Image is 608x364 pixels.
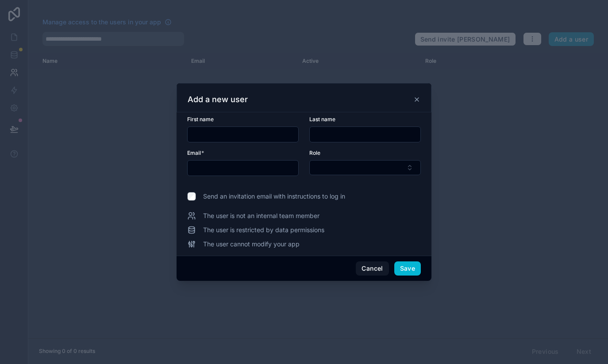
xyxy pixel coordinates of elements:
h3: Add a new user [188,94,248,105]
span: Role [309,149,320,156]
span: The user is restricted by data permissions [203,226,324,234]
span: Send an invitation email with instructions to log in [203,192,345,201]
span: Email [187,149,201,156]
span: The user cannot modify your app [203,240,300,249]
button: Save [394,261,421,276]
button: Cancel [356,261,389,276]
button: Select Button [309,160,421,175]
input: Send an invitation email with instructions to log in [187,192,196,201]
span: The user is not an internal team member [203,211,319,220]
span: First name [187,116,214,123]
span: Last name [309,116,335,123]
